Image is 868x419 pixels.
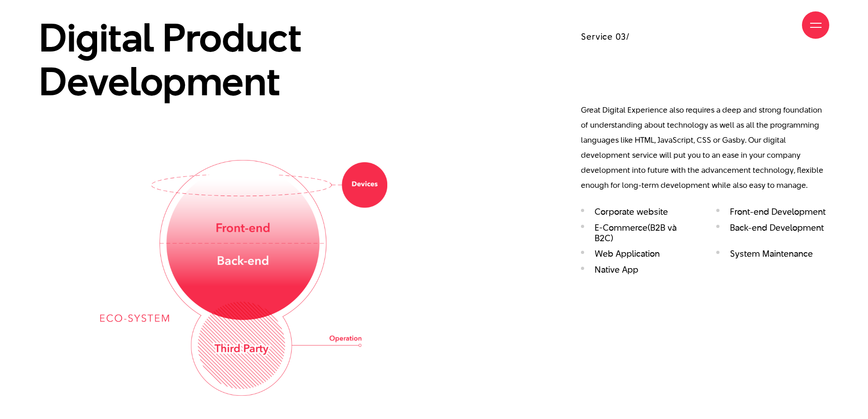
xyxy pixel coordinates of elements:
h2: Digital Product Development [39,16,449,103]
li: Web Application [581,248,693,259]
li: Front-end Development [716,207,829,217]
p: Great Digital Experience also requires a deep and strong foundation of understanding about techno... [581,103,829,193]
li: Back-end Development [716,222,829,244]
li: Corporate website [581,207,693,217]
li: E-Commerce(B2B và B2C) [581,222,693,244]
li: Native App [581,264,693,275]
li: System Maintenance [716,248,829,259]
